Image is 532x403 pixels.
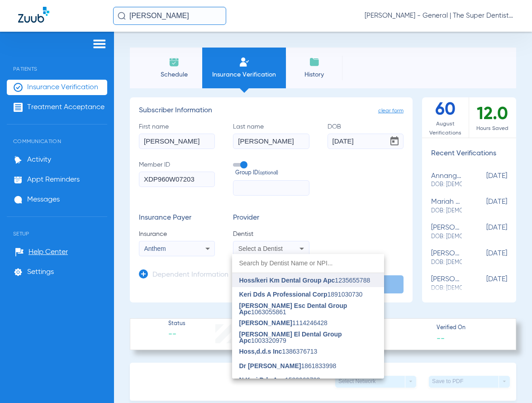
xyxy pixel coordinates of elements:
[239,363,337,369] span: 1861833998
[239,348,318,355] span: 1386376713
[239,348,282,355] span: Hoss,d.d.s Inc
[239,277,335,284] span: Hoss/keri Km Dental Group Apc
[239,376,285,384] span: N Keri Dds Apc
[487,360,532,403] iframe: Chat Widget
[239,291,328,298] span: Keri Dds A Professional Corp
[239,320,328,326] span: 1114246428
[239,362,301,369] span: Dr [PERSON_NAME]
[239,331,377,344] span: 1003320979
[239,277,370,283] span: 1235655788
[239,302,377,315] span: 1063055861
[239,291,363,297] span: 1891030730
[232,254,384,273] input: dropdown search
[239,302,347,316] span: [PERSON_NAME] Esc Dental Group Apc
[239,377,320,383] span: 1588969703
[239,331,342,344] span: [PERSON_NAME] El Dental Group Apc
[239,319,292,326] span: [PERSON_NAME]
